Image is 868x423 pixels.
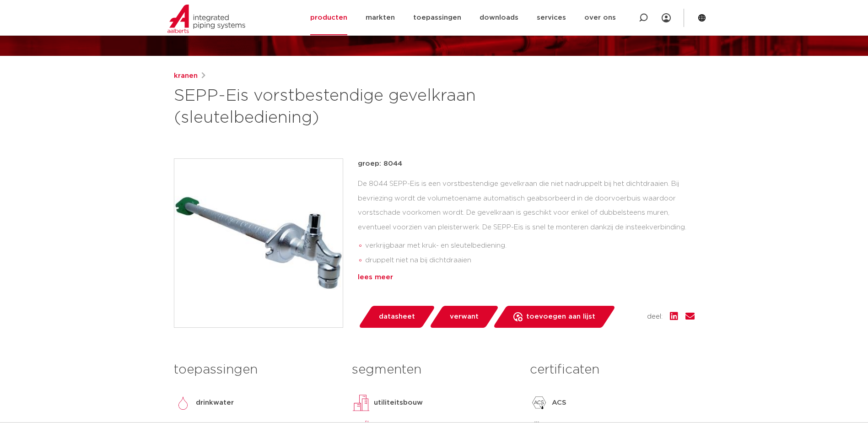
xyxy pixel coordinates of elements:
p: ACS [552,397,566,408]
li: verkrijgbaar met kruk- en sleutelbediening. [365,239,695,253]
h3: toepassingen [174,361,338,379]
div: lees meer [358,272,695,283]
a: datasheet [358,306,436,328]
img: drinkwater [174,394,192,412]
img: utiliteitsbouw [352,394,370,412]
li: druppelt niet na bij dichtdraaien [365,253,695,268]
li: eenvoudige en snelle montage dankzij insteekverbinding [365,268,695,282]
p: drinkwater [196,397,234,408]
a: verwant [429,306,499,328]
span: deel: [647,311,663,322]
span: toevoegen aan lijst [526,309,595,324]
span: datasheet [379,309,415,324]
a: kranen [174,70,198,81]
h3: segmenten [352,361,516,379]
img: Product Image for SEPP-Eis vorstbestendige gevelkraan (sleutelbediening) [174,159,343,327]
div: De 8044 SEPP-Eis is een vorstbestendige gevelkraan die niet nadruppelt bij het dichtdraaien. Bij ... [358,177,695,268]
p: utiliteitsbouw [374,397,423,408]
img: ACS [530,394,548,412]
h3: certificaten [530,361,694,379]
h1: SEPP-Eis vorstbestendige gevelkraan (sleutelbediening) [174,85,518,129]
p: groep: 8044 [358,158,695,169]
span: verwant [450,309,479,324]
